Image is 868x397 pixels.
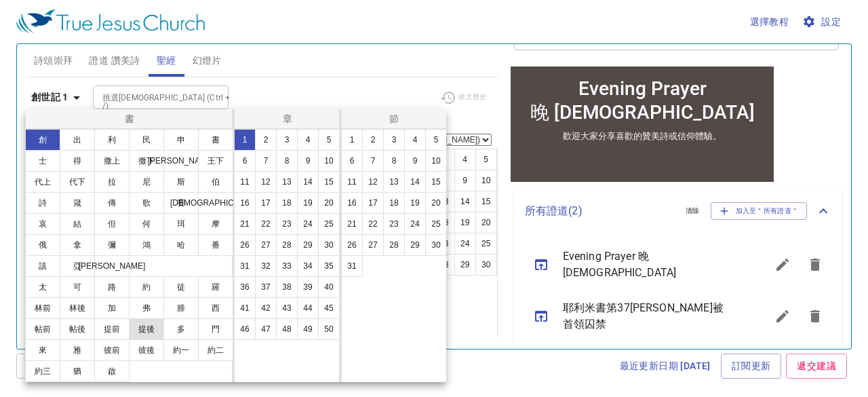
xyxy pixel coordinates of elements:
[94,276,130,298] button: 路
[297,171,319,193] button: 14
[276,213,298,235] button: 23
[404,150,426,172] button: 9
[404,213,426,235] button: 24
[94,171,130,193] button: 拉
[94,339,130,361] button: 彼前
[255,192,277,214] button: 17
[28,112,231,126] p: 書
[198,129,233,151] button: 書
[198,276,233,298] button: 羅
[163,276,199,298] button: 徒
[60,129,95,151] button: 出
[163,234,199,256] button: 哈
[318,255,340,277] button: 35
[234,234,256,256] button: 26
[163,213,199,235] button: 珥
[255,129,277,151] button: 2
[255,150,277,172] button: 7
[255,297,277,319] button: 42
[94,129,130,151] button: 利
[383,171,405,193] button: 13
[255,234,277,256] button: 27
[276,255,298,277] button: 33
[234,150,256,172] button: 6
[404,192,426,214] button: 19
[425,150,447,172] button: 10
[318,318,340,340] button: 50
[198,297,233,319] button: 西
[383,213,405,235] button: 23
[341,234,363,256] button: 26
[25,276,60,298] button: 太
[25,150,60,172] button: 士
[234,129,256,151] button: 1
[60,360,95,382] button: 猶
[163,150,199,172] button: [PERSON_NAME]
[25,129,60,151] button: 創
[25,171,60,193] button: 代上
[60,234,95,256] button: 拿
[276,318,298,340] button: 48
[404,129,426,151] button: 4
[163,192,199,214] button: 賽
[255,318,277,340] button: 47
[60,171,95,193] button: 代下
[25,192,60,214] button: 詩
[60,339,95,361] button: 雅
[362,171,384,193] button: 12
[318,150,340,172] button: 10
[276,234,298,256] button: 28
[276,276,298,298] button: 38
[60,318,95,340] button: 帖後
[341,192,363,214] button: 16
[297,213,319,235] button: 24
[163,171,199,193] button: 斯
[129,192,164,214] button: 歌
[94,150,130,172] button: 撒上
[425,234,447,256] button: 30
[318,213,340,235] button: 25
[129,171,164,193] button: 尼
[60,192,95,214] button: 箴
[129,276,164,298] button: 約
[94,297,130,319] button: 加
[276,192,298,214] button: 18
[198,213,233,235] button: 摩
[344,112,443,126] p: 節
[318,192,340,214] button: 20
[276,297,298,319] button: 43
[60,297,95,319] button: 林後
[25,213,60,235] button: 哀
[54,66,213,78] div: 歡迎大家分享喜歡的贊美詩或信仰體驗。
[383,129,405,151] button: 3
[318,129,340,151] button: 5
[341,129,363,151] button: 1
[129,150,164,172] button: 撒下
[297,234,319,256] button: 29
[255,171,277,193] button: 12
[163,318,199,340] button: 多
[341,150,363,172] button: 6
[234,192,256,214] button: 16
[198,150,233,172] button: 王下
[163,129,199,151] button: 申
[25,318,60,340] button: 帖前
[425,129,447,151] button: 5
[276,171,298,193] button: 13
[94,234,130,256] button: 彌
[297,318,319,340] button: 49
[318,276,340,298] button: 40
[234,171,256,193] button: 11
[362,192,384,214] button: 17
[318,297,340,319] button: 45
[234,297,256,319] button: 41
[234,255,256,277] button: 31
[297,276,319,298] button: 39
[94,213,130,235] button: 但
[198,318,233,340] button: 門
[94,192,130,214] button: 傳
[362,213,384,235] button: 22
[25,339,60,361] button: 來
[25,297,60,319] button: 林前
[341,213,363,235] button: 21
